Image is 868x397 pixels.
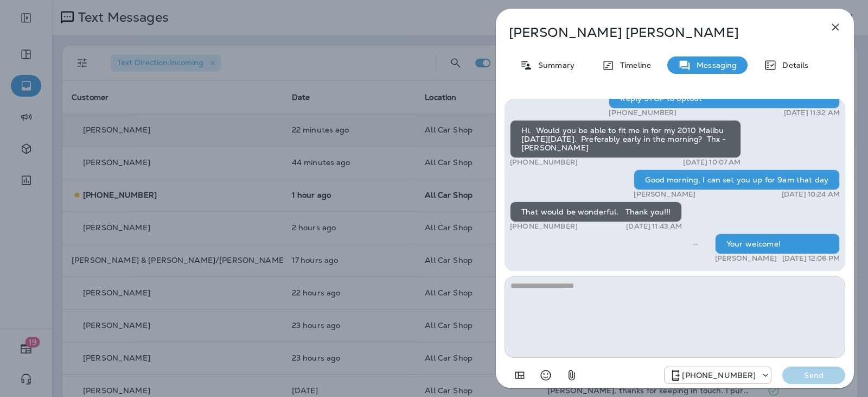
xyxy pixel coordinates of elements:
[691,61,737,70] p: Messaging
[510,201,682,222] div: That would be wonderful. Thank you!!!
[510,222,578,231] p: [PHONE_NUMBER]
[782,254,840,263] p: [DATE] 12:06 PM
[715,254,777,263] p: [PERSON_NAME]
[615,61,651,70] p: Timeline
[609,109,676,117] p: [PHONE_NUMBER]
[533,61,575,70] p: Summary
[510,158,578,167] p: [PHONE_NUMBER]
[682,371,756,380] p: [PHONE_NUMBER]
[665,369,771,382] div: +1 (689) 265-4479
[715,234,840,254] div: Your welcome!
[693,238,699,248] span: Sent
[509,25,805,40] p: [PERSON_NAME] [PERSON_NAME]
[626,222,682,231] p: [DATE] 11:43 AM
[782,190,840,199] p: [DATE] 10:24 AM
[634,169,840,190] div: Good morning, I can set you up for 9am that day
[784,109,840,117] p: [DATE] 11:32 AM
[510,120,741,158] div: Hi. Would you be able to fit me in for my 2010 Malibu [DATE][DATE]. Preferably early in the morni...
[634,190,695,199] p: [PERSON_NAME]
[509,364,531,386] button: Add in a premade template
[683,158,741,167] p: [DATE] 10:07 AM
[535,364,557,386] button: Select an emoji
[777,61,808,70] p: Details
